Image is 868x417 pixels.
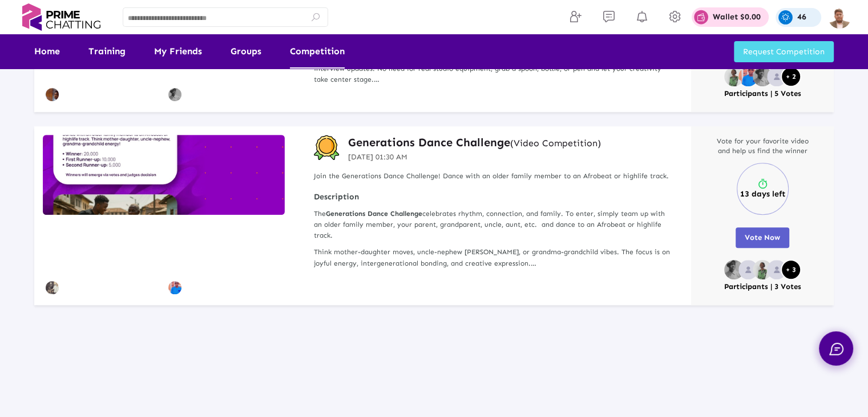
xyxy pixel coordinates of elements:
img: ad2Ew094.png [46,88,59,101]
button: Request Competition [734,41,834,62]
p: 13 days left [740,190,785,199]
img: no_profile_image.svg [738,260,758,279]
p: + 2 [786,73,796,81]
p: 46 [797,13,806,21]
strong: Description [314,192,674,202]
small: (Video Competition) [510,138,601,149]
p: [DATE] 01:30 AM [348,151,601,163]
a: Generations Dance Challenge(Video Competition) [348,135,601,150]
strong: Generations Dance Challenge [326,210,422,218]
mat-icon: play_arrow [213,243,237,267]
p: ABBA [PERSON_NAME] [184,91,249,97]
img: logo [17,3,106,31]
img: 685006c58bec4b43fe5a292f_1751881247454.png [753,260,772,279]
img: 68701a5c75df9738c07e6f78_1754260010868.png [724,260,744,279]
p: Participants | 5 Votes [724,89,801,99]
p: Join the Generations Dance Challenge! Dance with an older family member to an Afrobeat or highlif... [314,171,674,181]
img: competition-badge.svg [314,135,340,161]
h3: Generations Dance Challenge [348,135,601,150]
p: + 3 [786,266,796,274]
p: Wallet $0.00 [713,13,761,21]
p: RealDirector Ezeakolam [62,91,129,97]
img: 685ac97471744e6fe051d443_1755610091860.png [168,281,181,294]
a: Home [34,34,60,69]
a: Groups [231,34,261,69]
a: Competition [290,34,345,69]
img: 685ac97471744e6fe051d443_1755610091860.png [738,67,758,86]
img: 68701a5c75df9738c07e6f78_1754260010868.png [753,67,772,86]
img: chat.svg [829,343,843,355]
img: 68701a5c75df9738c07e6f78_1754260010868.png [168,88,181,101]
span: Vote Now [745,233,780,242]
a: My Friends [154,34,202,69]
p: [PERSON_NAME] [184,284,231,290]
p: The celebrates rhythm, connection, and family. To enter, simply team up with an older family memb... [314,209,674,242]
img: LC2S3xJp.png [46,281,59,294]
img: no_profile_image.svg [767,67,786,86]
p: Think mother-daughter moves, uncle-nephew [PERSON_NAME], or grandma-grandchild vibes. The focus i... [314,247,674,268]
a: Training [88,34,126,69]
mat-icon: play_arrow [91,243,115,267]
span: Request Competition [743,47,825,57]
p: Participants | 3 Votes [724,282,801,292]
img: 685006c58bec4b43fe5a292f_1751881247454.png [724,67,744,86]
img: no_profile_image.svg [767,260,786,279]
p: [PERSON_NAME] [62,284,108,290]
p: Vote for your favorite video and help us find the winner [711,137,814,156]
img: IMGWA1756411202294.jpg [43,135,285,215]
button: Vote Now [736,227,789,248]
img: timer.svg [757,178,768,190]
img: img [828,6,851,29]
p: Imitate a Nigerian TV or radio presenter and share hilarious fake news, dramatic headlines, or ma... [314,53,674,86]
